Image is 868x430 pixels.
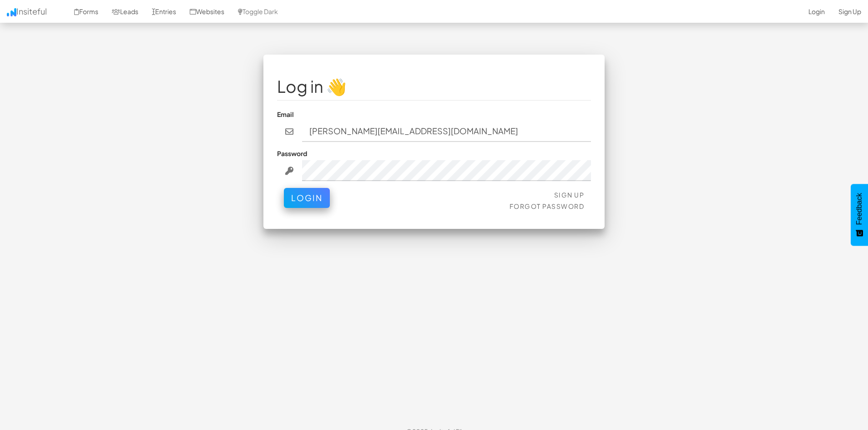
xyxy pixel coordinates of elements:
input: john@doe.com [302,121,591,142]
label: Password [277,149,307,158]
img: icon.png [7,8,16,16]
h1: Log in 👋 [277,77,591,96]
span: Feedback [855,193,863,225]
a: Sign Up [554,191,585,199]
button: Feedback - Show survey [851,184,868,246]
a: Forgot Password [510,202,585,210]
button: Login [284,188,330,208]
label: Email [277,110,294,119]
